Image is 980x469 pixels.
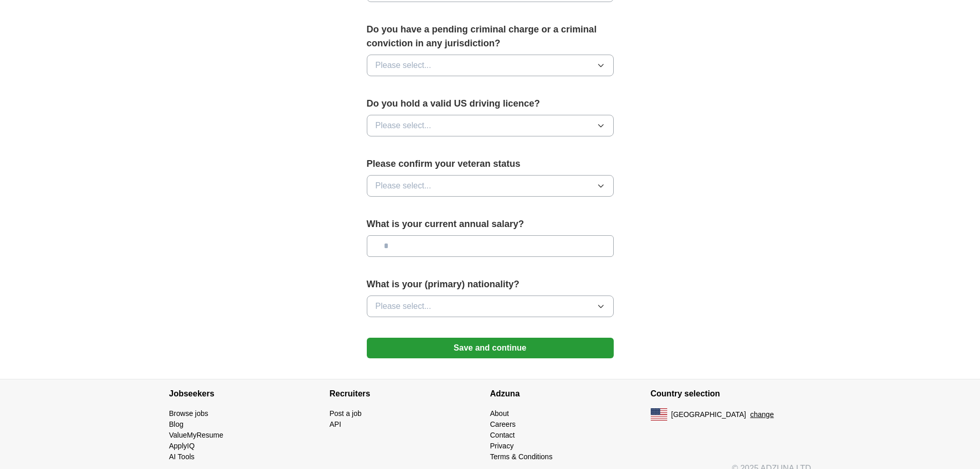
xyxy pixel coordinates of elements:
label: Do you hold a valid US driving licence? [367,97,614,111]
a: Terms & Conditions [490,453,553,461]
a: Privacy [490,442,514,450]
button: Please select... [367,55,614,76]
button: Please select... [367,115,614,136]
button: Please select... [367,296,614,317]
span: Please select... [376,300,432,312]
img: US flag [651,408,667,421]
a: ValueMyResume [169,431,224,439]
span: Please select... [376,59,432,72]
span: Please select... [376,119,432,132]
a: Post a job [330,409,362,418]
a: Contact [490,431,515,439]
span: [GEOGRAPHIC_DATA] [671,409,746,420]
a: AI Tools [169,453,195,461]
label: What is your (primary) nationality? [367,277,614,291]
button: Save and continue [367,338,614,358]
label: What is your current annual salary? [367,217,614,231]
h4: Country selection [651,379,811,408]
a: Browse jobs [169,409,208,418]
label: Please confirm your veteran status [367,157,614,171]
a: API [330,420,342,428]
button: change [750,409,774,420]
label: Do you have a pending criminal charge or a criminal conviction in any jurisdiction? [367,23,614,50]
span: Please select... [376,180,432,192]
a: Blog [169,420,184,428]
a: ApplyIQ [169,442,195,450]
button: Please select... [367,175,614,197]
a: About [490,409,509,418]
a: Careers [490,420,516,428]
